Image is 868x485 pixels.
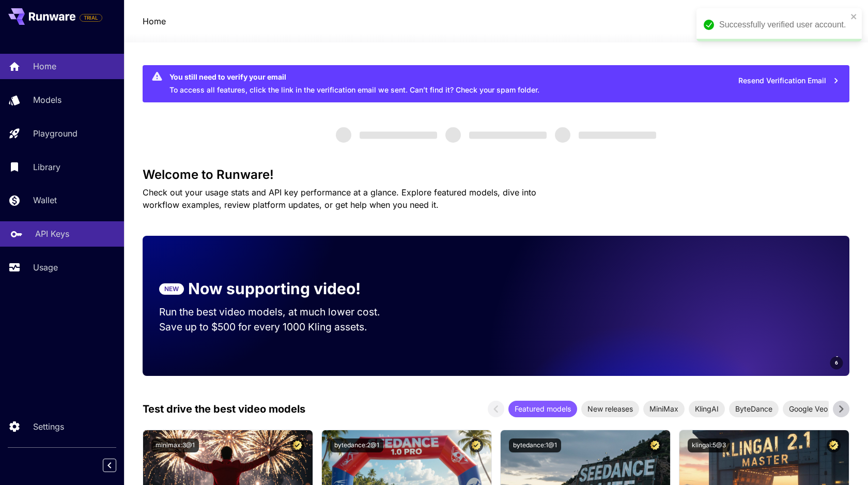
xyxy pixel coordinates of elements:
[29,17,51,25] div: v 4.0.25
[17,27,25,35] img: website_grey.svg
[330,438,383,452] button: bytedance:2@1
[290,438,304,452] button: Certified Model – Vetted for best performance and includes a commercial license.
[33,194,57,206] p: Wallet
[169,71,539,82] div: You still need to verify your email
[164,284,179,294] p: NEW
[27,27,76,35] div: Domaine: [URL]
[80,14,102,22] span: TRIAL
[33,94,61,106] p: Models
[729,401,779,417] div: ByteDance
[469,438,483,452] button: Certified Model – Vetted for best performance and includes a commercial license.
[643,401,685,417] div: MiniMax
[33,420,64,433] p: Settings
[33,261,58,274] p: Usage
[643,403,685,414] span: MiniMax
[689,401,725,417] div: KlingAI
[688,438,730,452] button: klingai:5@3
[783,401,834,417] div: Google Veo
[169,68,539,99] div: To access all features, click the link in the verification email we sent. Can’t find it? Check yo...
[188,277,361,300] p: Now supporting video!
[33,60,56,72] p: Home
[835,359,838,367] span: 6
[816,435,868,485] div: Widget de chat
[111,456,124,475] div: Collapse sidebar
[816,435,868,485] iframe: Chat Widget
[581,403,639,414] span: New releases
[729,403,779,414] span: ByteDance
[143,15,166,27] nav: breadcrumb
[508,403,577,414] span: Featured models
[42,60,50,68] img: tab_domain_overview_orange.svg
[159,320,400,335] p: Save up to $500 for every 1000 Kling assets.
[33,161,60,173] p: Library
[35,228,69,240] p: API Keys
[508,401,577,417] div: Featured models
[159,305,400,320] p: Run the best video models, at much lower cost.
[117,60,126,68] img: tab_keywords_by_traffic_grey.svg
[129,61,158,68] div: Mots-clés
[783,403,834,414] span: Google Veo
[103,459,116,472] button: Collapse sidebar
[53,61,80,68] div: Domaine
[648,438,662,452] button: Certified Model – Vetted for best performance and includes a commercial license.
[733,70,845,92] button: Resend Verification Email
[151,438,199,452] button: minimax:3@1
[33,127,78,140] p: Playground
[17,17,25,25] img: logo_orange.svg
[143,168,849,182] h3: Welcome to Runware!
[719,19,847,31] div: Successfully verified user account.
[143,15,166,27] a: Home
[581,401,639,417] div: New releases
[689,403,725,414] span: KlingAI
[850,12,858,21] button: close
[80,11,102,24] span: Add your payment card to enable full platform functionality.
[143,187,536,210] span: Check out your usage stats and API key performance at a glance. Explore featured models, dive int...
[143,401,305,417] p: Test drive the best video models
[509,438,561,452] button: bytedance:1@1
